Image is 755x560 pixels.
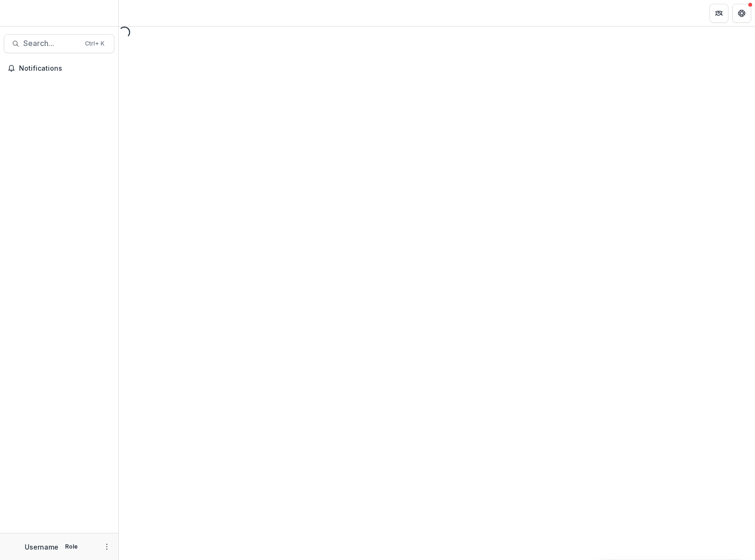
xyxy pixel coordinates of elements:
span: Search... [23,39,79,48]
div: Ctrl + K [83,38,106,49]
button: More [101,541,113,552]
p: Role [62,542,81,551]
button: Search... [4,34,114,53]
button: Partners [709,4,728,23]
button: Notifications [4,61,114,76]
p: Username [25,542,58,552]
span: Notifications [19,65,111,73]
button: Get Help [732,4,751,23]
